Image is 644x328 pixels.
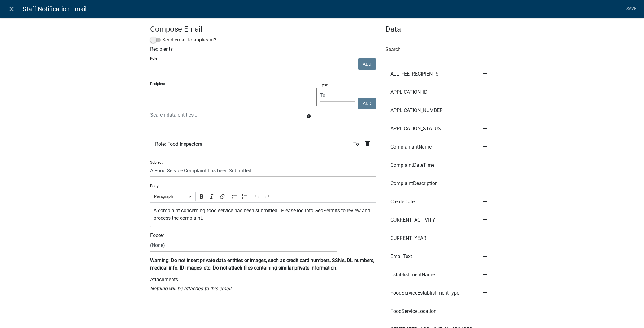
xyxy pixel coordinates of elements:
[155,142,202,147] span: Role: Food Inspectors
[150,36,216,44] label: Send email to applicant?
[390,199,415,204] span: CreateDate
[390,71,439,76] span: ALL_FEE_RECIPIENTS
[150,109,302,121] input: Search data entities...
[150,257,376,272] p: Warning: Do not insert private data entities or images, such as credit card numbers, SSN’s, DL nu...
[390,291,459,296] span: FoodServiceEstablishmentType
[150,184,159,188] label: Body
[390,309,437,314] span: FoodServiceLocation
[150,277,376,283] h6: Attachments
[390,90,428,95] span: APPLICATION_ID
[481,198,489,205] i: add
[150,202,376,227] div: Editor editing area: main. Press Alt+0 for help.
[390,163,434,168] span: ComplaintDateTime
[390,145,432,149] span: ComplainantName
[358,58,376,70] button: Add
[481,125,489,132] i: add
[390,236,426,241] span: CURRENT_YEAR
[481,307,489,315] i: add
[481,271,489,278] i: add
[481,252,489,260] i: add
[151,192,194,201] button: Paragraph, Heading
[8,5,15,13] i: close
[150,25,376,34] h4: Compose Email
[390,218,435,222] span: CURRENT_ACTIVITY
[150,81,317,87] p: Recipient
[150,286,231,291] i: Nothing will be attached to this email
[23,3,87,15] span: Staff Notification Email
[481,106,489,114] i: add
[481,179,489,187] i: add
[390,181,438,186] span: ComplaintDescription
[353,142,364,147] span: To
[320,83,328,87] label: Type
[150,57,157,60] label: Role
[390,126,441,131] span: APPLICATION_STATUS
[150,190,376,202] div: Editor toolbar
[364,140,371,147] i: delete
[358,98,376,109] button: Add
[481,216,489,223] i: add
[390,272,435,277] span: EstablishmentName
[307,114,311,119] i: info
[624,3,639,15] a: Save
[150,46,376,52] h6: Recipients
[390,254,412,259] span: EmailText
[385,25,494,34] h4: Data
[481,70,489,77] i: add
[154,193,186,200] span: Paragraph
[146,232,381,239] div: Footer
[481,234,489,242] i: add
[481,289,489,296] i: add
[481,161,489,169] i: add
[390,108,443,113] span: APPLICATION_NUMBER
[481,143,489,150] i: add
[154,207,373,222] p: A complaint concerning food service has been submitted. Please log into GeoPermits to review and ...
[481,88,489,96] i: add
